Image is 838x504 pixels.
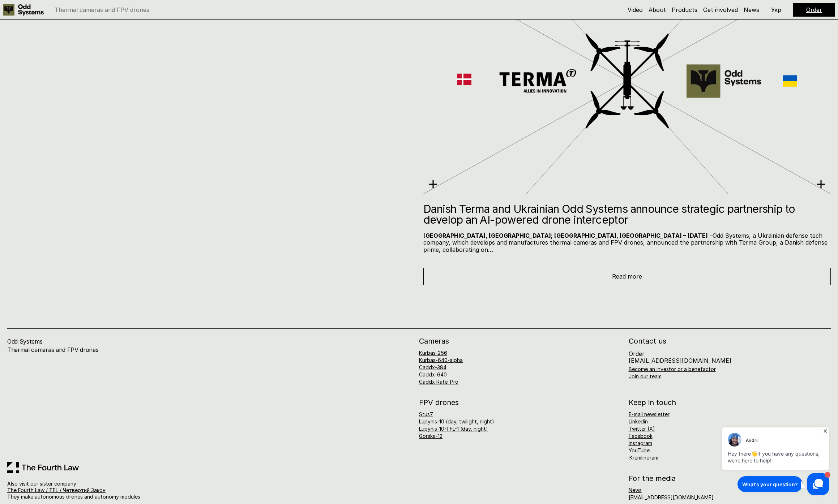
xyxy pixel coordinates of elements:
a: Kurbas-640-alpha [419,357,463,363]
a: Kremlingram [629,455,658,461]
a: News [629,487,642,493]
a: News [744,6,759,13]
a: Become an investor or a benefactor [629,366,716,372]
a: Products [672,6,697,13]
h2: For the media [629,475,831,482]
a: Linkedin [629,418,648,425]
iframe: HelpCrunch [721,425,831,497]
p: Укр [771,7,781,13]
p: Order [EMAIL_ADDRESS][DOMAIN_NAME] [629,350,731,364]
a: Caddx-640 [419,371,447,378]
p: Odd Systems, a Ukrainian defense tech company, which develops and manufactures thermal cameras an... [423,232,831,253]
a: E-mail newsletter [629,411,670,417]
a: Kurbas-256 [419,350,447,356]
h4: Odd Systems Thermal cameras and FPV drones [7,337,171,362]
a: YouTube [629,447,650,453]
h2: Cameras [419,337,621,345]
a: Caddx-384 [419,364,446,370]
a: Instagram [629,440,652,446]
a: Facebook [629,433,653,439]
a: Get involved [703,6,738,13]
strong: [GEOGRAPHIC_DATA], [GEOGRAPHIC_DATA]; [GEOGRAPHIC_DATA], [GEOGRAPHIC_DATA] – [DATE] [423,232,708,239]
span: Read more [612,273,642,280]
a: [EMAIL_ADDRESS][DOMAIN_NAME] [629,494,714,500]
h2: FPV drones [419,399,621,406]
a: The Fourth Law / TFL / Четвертий Закон [7,487,106,493]
a: Twitter (X) [629,426,655,432]
a: Stus7 [419,411,433,417]
a: Caddx Ratel Pro [419,379,458,385]
strong: – [710,232,713,239]
a: Video [628,6,643,13]
a: Lupynis-10 (day, twilight, night) [419,418,494,425]
p: Thermal cameras and FPV drones [55,7,149,13]
h2: Keep in touch [629,399,676,406]
a: Lupynis-10-TFL-1 (day, night) [419,426,488,432]
h2: Contact us [629,337,831,345]
h2: Danish Terma and Ukrainian Odd Systems announce strategic partnership to develop an AI-powered dr... [423,203,831,225]
a: Gorska-12 [419,433,442,439]
a: Join our team [629,373,662,379]
a: About [649,6,666,13]
a: Order [806,6,822,13]
p: Also visit our sister company They make autonomous drones and autonomy modules [7,481,197,500]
